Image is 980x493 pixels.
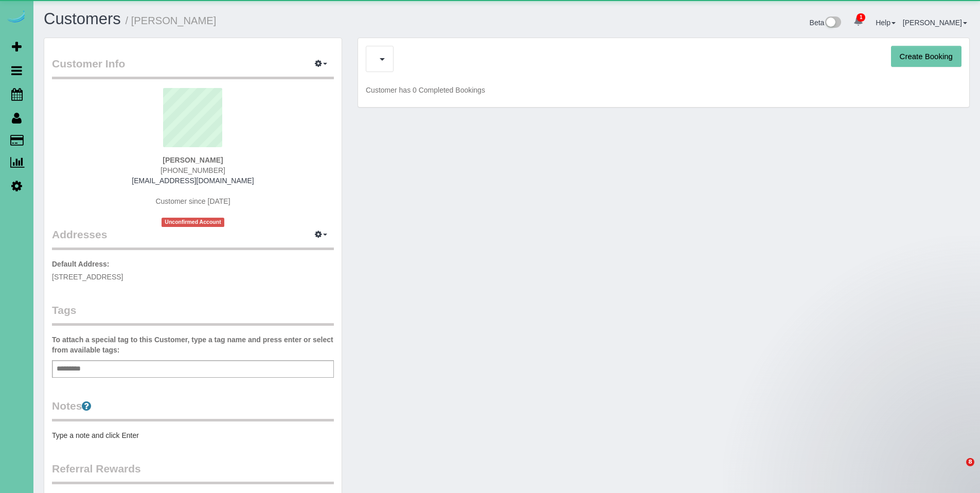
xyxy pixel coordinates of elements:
[155,197,230,205] span: Customer since [DATE]
[857,13,865,22] span: 1
[52,461,334,484] legend: Referral Rewards
[52,334,334,355] label: To attach a special tag to this Customer, type a tag name and press enter or select from availabl...
[52,303,334,326] legend: Tags
[366,85,961,95] p: Customer has 0 Completed Bookings
[52,398,334,421] legend: Notes
[848,10,868,33] a: 1
[876,19,896,27] a: Help
[966,458,974,466] span: 8
[162,218,224,226] span: Unconfirmed Account
[52,259,110,269] label: Default Address:
[6,10,27,25] img: Automaid Logo
[126,15,217,26] small: / [PERSON_NAME]
[891,46,961,67] button: Create Booking
[52,273,123,281] span: [STREET_ADDRESS]
[132,177,254,185] a: [EMAIL_ADDRESS][DOMAIN_NAME]
[52,56,334,79] legend: Customer Info
[945,458,970,483] iframe: Intercom live chat
[824,16,841,30] img: New interface
[161,166,225,174] span: [PHONE_NUMBER]
[810,19,842,27] a: Beta
[52,430,334,441] pre: Type a note and click Enter
[903,19,967,27] a: [PERSON_NAME]
[44,10,121,28] a: Customers
[163,156,223,164] strong: [PERSON_NAME]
